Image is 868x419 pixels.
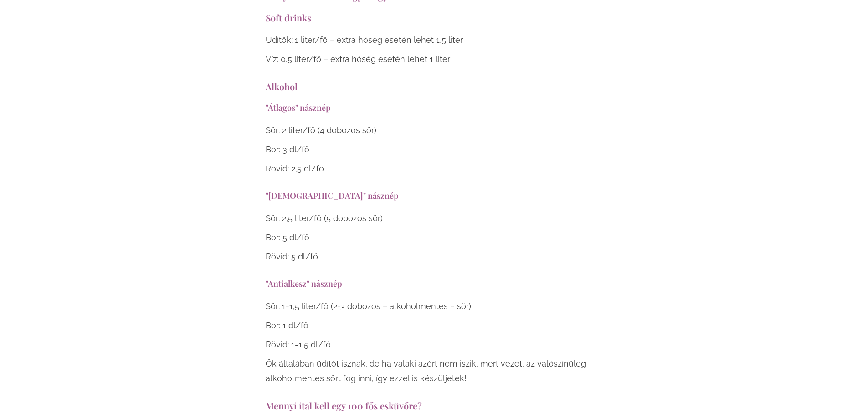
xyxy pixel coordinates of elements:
p: Bor: 5 dl/fő [266,230,603,245]
p: Víz: 0,5 liter/fő – extra hőség esetén lehet 1 liter [266,52,603,67]
p: Bor: 3 dl/fő [266,142,603,157]
p: Sör: 1-1,5 liter/fő (2-3 dobozos – alkoholmentes – sör) [266,299,603,314]
h4: Soft drinks [266,11,603,24]
p: Ők általában üdítőt isznak, de ha valaki azért nem iszik, mert vezet, az valószínűleg alkoholment... [266,357,603,386]
p: Bor: 1 dl/fő [266,318,603,333]
p: Rövid: 5 dl/fő [266,249,603,264]
h3: Mennyi ital kell egy 100 fős esküvőre? [266,399,603,412]
p: Rövid: 2,5 dl/fő [266,161,603,176]
h5: "Antialkesz" násznép [266,278,603,290]
p: Sör: 2 liter/fő (4 dobozos sör) [266,123,603,138]
p: Rövid: 1-1,5 dl/fő [266,337,603,352]
h4: Alkohol [266,80,603,93]
h5: "Átlagos" násznép [266,102,603,114]
p: Üdítők: 1 liter/fő – extra hőség esetén lehet 1,5 liter [266,33,603,47]
p: Sör: 2,5 liter/fő (5 dobozos sör) [266,211,603,226]
h5: "[DEMOGRAPHIC_DATA]" násznép [266,190,603,202]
